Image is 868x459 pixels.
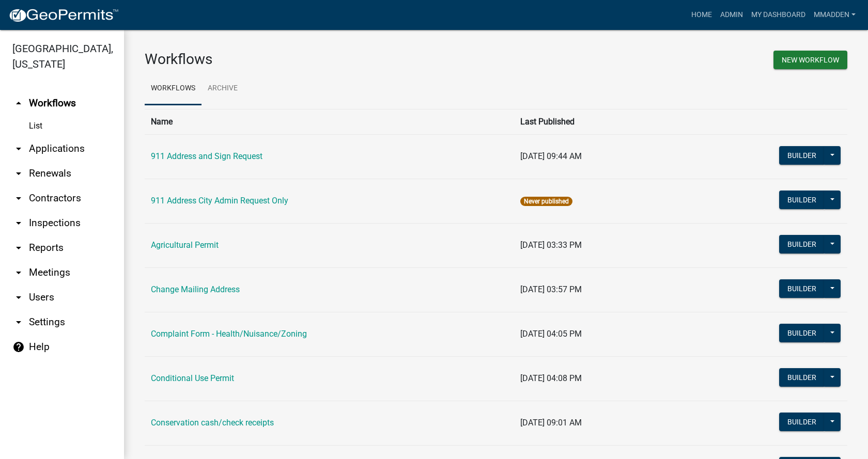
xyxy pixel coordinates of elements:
a: Home [687,5,716,25]
i: arrow_drop_down [12,192,25,204]
i: arrow_drop_down [12,266,25,279]
a: 911 Address and Sign Request [151,151,262,161]
a: Conservation cash/check receipts [151,418,274,428]
i: arrow_drop_down [12,167,25,180]
a: Conditional Use Permit [151,373,234,383]
a: Agricultural Permit [151,240,219,250]
th: Last Published [514,109,719,134]
i: arrow_drop_down [12,316,25,328]
a: 911 Address City Admin Request Only [151,196,288,205]
i: arrow_drop_down [12,291,25,304]
button: Builder [779,413,825,431]
a: Archive [202,72,244,105]
span: [DATE] 09:44 AM [520,151,582,161]
a: Admin [716,5,747,25]
button: New Workflow [773,51,847,69]
i: arrow_drop_down [12,143,25,155]
span: [DATE] 04:05 PM [520,329,582,339]
button: Builder [779,191,825,209]
button: Builder [779,324,825,342]
span: [DATE] 04:08 PM [520,373,582,383]
button: Builder [779,279,825,298]
i: arrow_drop_down [12,217,25,229]
button: Builder [779,368,825,387]
span: [DATE] 09:01 AM [520,418,582,428]
a: My Dashboard [747,5,810,25]
span: Never published [520,197,572,206]
h3: Workflows [145,51,488,68]
a: mmadden [810,5,860,25]
button: Builder [779,146,825,165]
i: arrow_drop_down [12,242,25,254]
a: Workflows [145,72,202,105]
i: arrow_drop_up [12,97,25,109]
a: Complaint Form - Health/Nuisance/Zoning [151,329,307,339]
a: Change Mailing Address [151,284,240,294]
span: [DATE] 03:33 PM [520,240,582,250]
th: Name [145,109,514,134]
button: Builder [779,235,825,254]
i: help [12,341,25,353]
span: [DATE] 03:57 PM [520,284,582,294]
